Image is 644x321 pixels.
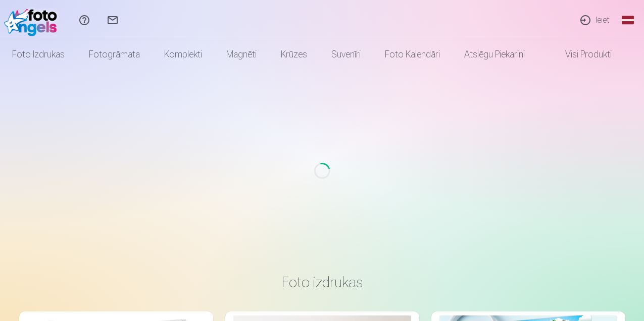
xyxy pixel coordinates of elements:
[373,40,452,69] a: Foto kalendāri
[537,40,624,69] a: Visi produkti
[152,40,214,69] a: Komplekti
[77,40,152,69] a: Fotogrāmata
[27,273,617,291] h3: Foto izdrukas
[269,40,319,69] a: Krūzes
[452,40,537,69] a: Atslēgu piekariņi
[214,40,269,69] a: Magnēti
[319,40,373,69] a: Suvenīri
[4,4,62,36] img: /fa1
